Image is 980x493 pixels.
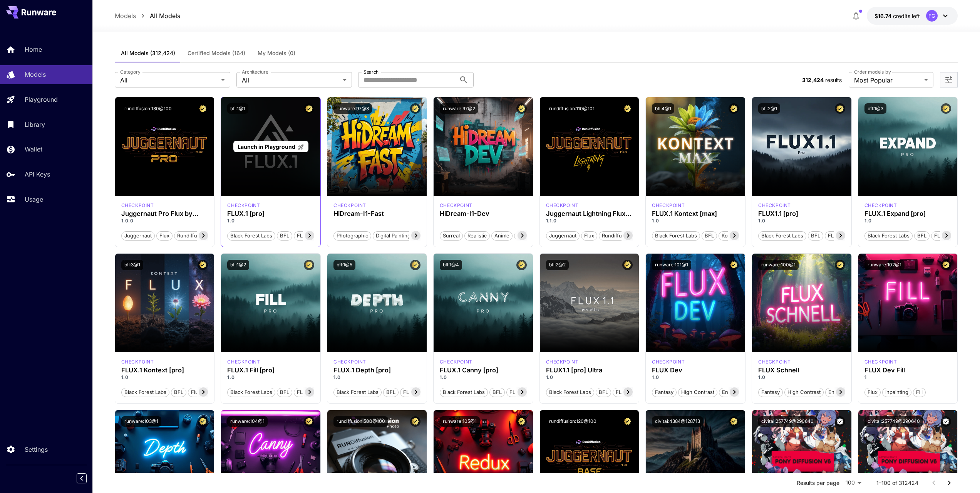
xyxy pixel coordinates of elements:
span: Digital Painting [373,232,413,240]
span: juggernaut [122,232,154,240]
span: My Models (0) [258,50,295,57]
span: BFL [915,232,929,240]
div: FLUX.1 [pro] [227,210,314,217]
span: Flux Kontext [188,389,223,396]
span: flux [581,232,597,240]
p: 1.0 [227,374,314,381]
button: Certified Model – Vetted for best performance and includes a commercial license. [622,103,633,114]
p: checkpoint [227,358,260,365]
a: Models [115,11,136,20]
a: Launch in Playground [233,141,308,153]
span: FLUX.1 Depth [pro] [400,389,451,396]
span: flux [157,232,172,240]
button: FLUX.1 Canny [pro] [506,387,559,397]
button: Black Forest Labs [546,387,594,397]
p: checkpoint [758,202,791,209]
button: Environment [825,387,861,397]
span: Black Forest Labs [865,232,912,240]
div: FLUX.1 Depth [pro] [333,367,420,374]
span: Fill [913,389,925,396]
p: 1.0 [121,374,208,381]
button: Black Forest Labs [864,231,913,241]
p: 1.0 [440,374,527,381]
button: FLUX.1 [pro] [294,231,330,241]
button: bfl:1@5 [333,260,355,270]
button: Black Forest Labs [333,387,382,397]
span: BFL [277,232,292,240]
h3: FLUX Dev Fill [864,367,952,374]
span: Black Forest Labs [228,232,275,240]
div: FLUX1.1 [pro] Ultra [546,367,633,374]
div: FG [926,10,938,22]
div: fluxpro [333,358,366,365]
button: BFL [596,387,611,397]
div: fluxpro [440,358,472,365]
button: BFL [277,231,292,241]
button: Flux Kontext [188,387,224,397]
button: Certified Model – Vetted for best performance and includes a commercial license. [198,103,208,114]
p: checkpoint [121,358,154,365]
div: HiDream-I1-Dev [440,210,527,217]
p: Models [25,70,46,79]
span: BFL [384,389,398,396]
span: Launch in Playground [238,143,295,150]
button: bfl:2@2 [546,260,569,270]
button: Certified Model – Vetted for best performance and includes a commercial license. [835,260,845,270]
button: Certified Model – Vetted for best performance and includes a commercial license. [198,416,208,427]
button: FLUX.1 Fill [pro] [294,387,338,397]
button: Realistic [464,231,490,241]
p: 1.0 [652,374,739,381]
button: Fill [913,387,926,397]
button: Black Forest Labs [121,387,169,397]
button: flux [156,231,173,241]
div: FLUX.1 S [758,358,791,365]
p: checkpoint [333,358,366,365]
div: FLUX.1 Kontext [max] [652,202,685,209]
button: Collapse sidebar [77,473,87,483]
span: BFL [490,389,504,396]
nav: breadcrumb [115,11,180,20]
p: 1.0 [227,217,314,224]
span: Certified Models (164) [188,50,245,57]
div: fluxpro [227,358,260,365]
button: juggernaut [121,231,155,241]
h3: FLUX.1 Expand [pro] [864,210,952,217]
div: Collapse sidebar [82,471,92,485]
div: fluxpro [864,202,897,209]
p: 1.0 [333,374,420,381]
button: juggernaut [546,231,580,241]
p: checkpoint [864,358,897,365]
button: bfl:1@2 [227,260,249,270]
h3: FLUX.1 Canny [pro] [440,367,527,374]
button: Certified Model – Vetted for best performance and includes a commercial license. [729,416,739,427]
button: Certified Model – Vetted for best performance and includes a commercial license. [941,103,951,114]
div: FLUX.1 Kontext [pro] [121,358,154,365]
button: $16.74405FG [867,7,958,25]
button: civitai:257749@290640 [864,416,923,427]
span: credits left [893,13,920,19]
p: Settings [25,445,48,454]
button: rundiffusion [174,231,210,241]
button: BFL [702,231,717,241]
div: FLUX.1 D [652,358,685,365]
p: checkpoint [121,202,154,209]
button: bfl:1@1 [227,103,248,114]
label: Search [364,69,379,75]
label: Architecture [242,69,268,75]
p: 1–100 of 312424 [876,479,918,487]
p: 1.0.0 [121,217,208,224]
span: BFL [171,389,186,396]
button: Black Forest Labs [758,231,806,241]
button: Black Forest Labs [440,387,488,397]
span: FLUX.1 Canny [pro] [507,389,559,396]
p: 1.0 [652,217,739,224]
h3: FLUX Schnell [758,367,845,374]
h3: HiDream-I1-Fast [333,210,420,217]
span: Black Forest Labs [122,389,169,396]
span: Environment [719,389,755,396]
p: checkpoint [333,202,366,209]
button: Verified working [941,416,951,427]
span: 312,424 [802,77,824,83]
